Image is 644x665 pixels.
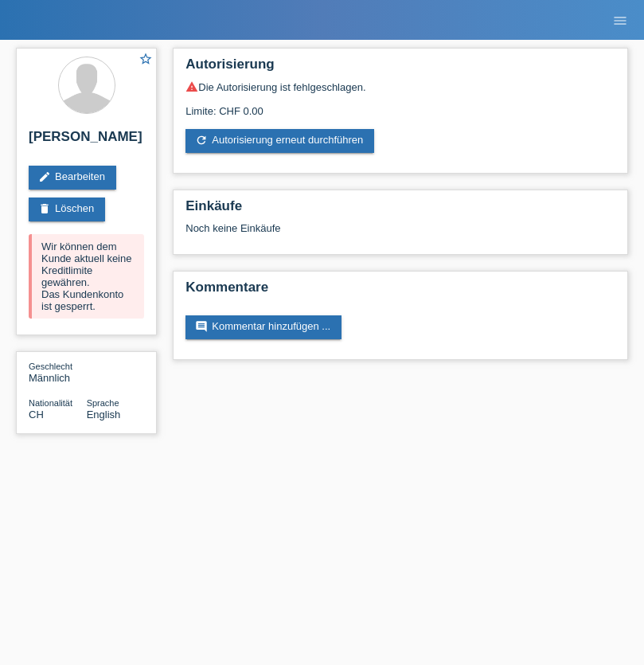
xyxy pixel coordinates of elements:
h2: Einkäufe [185,198,615,222]
span: English [87,409,121,421]
a: editBearbeiten [29,166,116,190]
i: star_border [139,52,153,66]
div: Die Autorisierung ist fehlgeschlagen. [185,80,615,93]
i: warning [185,80,198,93]
div: Limite: CHF 0.00 [185,93,615,117]
i: edit [38,170,51,183]
i: menu [612,13,628,29]
i: comment [195,320,208,333]
a: menu [604,15,636,25]
div: Männlich [29,360,87,384]
div: Noch keine Einkäufe [185,222,615,246]
h2: Autorisierung [185,57,615,80]
i: refresh [195,134,208,147]
span: Schweiz [29,409,44,421]
a: star_border [139,52,153,68]
h2: Kommentare [185,280,615,303]
a: refreshAutorisierung erneut durchführen [185,129,374,153]
span: Nationalität [29,398,72,408]
a: deleteLöschen [29,198,105,221]
i: delete [38,202,51,215]
span: Geschlecht [29,362,72,371]
div: Wir können dem Kunde aktuell keine Kreditlimite gewähren. Das Kundenkonto ist gesperrt. [29,234,144,319]
span: Sprache [87,398,119,408]
h2: [PERSON_NAME] [29,129,144,153]
a: commentKommentar hinzufügen ... [185,315,342,339]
